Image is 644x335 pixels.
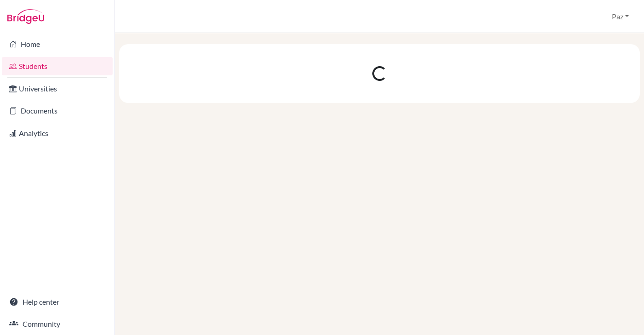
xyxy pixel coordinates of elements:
[2,293,113,311] a: Help center
[2,57,113,75] a: Students
[2,124,113,142] a: Analytics
[2,35,113,53] a: Home
[2,315,113,333] a: Community
[7,9,44,24] img: Bridge-U
[608,8,633,25] button: Paz
[2,102,113,120] a: Documents
[2,79,113,98] a: Universities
